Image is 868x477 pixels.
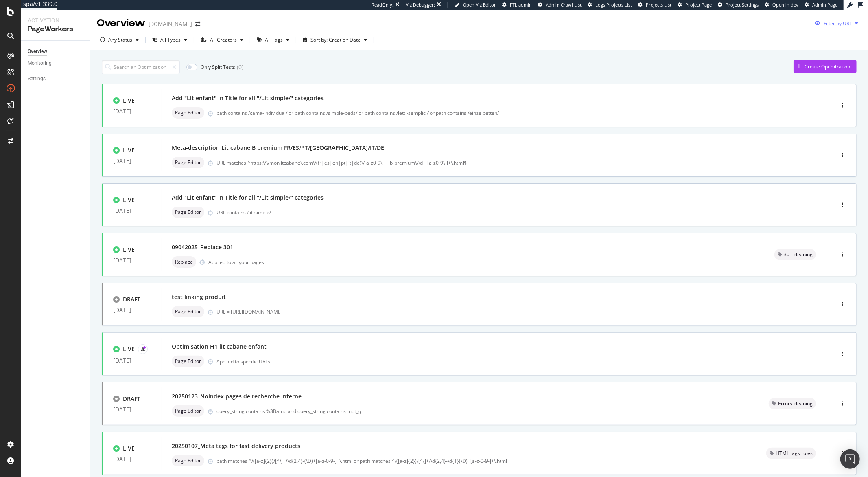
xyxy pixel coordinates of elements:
div: DRAFT [123,395,140,403]
div: neutral label [774,249,816,260]
button: Filter by URL [811,17,861,30]
input: Search an Optimization [102,60,180,74]
div: neutral label [172,356,204,367]
div: [DATE] [113,406,152,413]
div: All Types [160,37,181,42]
span: Page Editor [175,309,201,314]
div: URL contains /lit-simple/ [216,209,800,216]
div: Applied to specific URLs [216,358,270,365]
div: LIVE [123,444,135,453]
span: Logs Projects List [595,2,632,8]
a: Logs Projects List [588,2,632,8]
div: Settings [28,75,46,83]
div: 09042025_Replace 301 [172,243,233,251]
div: Filter by URL [824,20,852,27]
button: Sort by: Creation Date [300,33,370,46]
div: LIVE [123,246,135,254]
div: [DATE] [113,108,152,114]
span: Errors cleaning [778,401,813,406]
div: [DATE] [113,257,152,264]
div: DRAFT [123,295,140,303]
div: URL = [URL][DOMAIN_NAME] [216,308,800,315]
div: LIVE [123,146,135,154]
span: Admin Crawl List [546,2,582,8]
div: path contains /cama-individual/ or path contains /simple-beds/ or path contains /letti-semplici/ ... [216,110,800,117]
div: LIVE [123,345,135,353]
div: neutral label [172,207,204,218]
span: Page Editor [175,409,201,413]
span: Open Viz Editor [463,2,496,8]
a: Overview [28,47,84,56]
div: URL matches ^https:\/\/monlitcabane\.com\/(fr|es|en|pt|it|de)\/[a-z0-9\-]+-b-premium\/\d+-[a-z0-9... [216,159,800,166]
span: HTML tags rules [776,451,813,456]
a: Monitoring [28,59,84,68]
div: Sort by: Creation Date [310,37,361,42]
div: neutral label [172,157,204,168]
div: ReadOnly: [372,2,394,8]
a: Admin Page [805,2,837,8]
div: [DATE] [113,207,152,214]
span: Projects List [646,2,671,8]
div: Meta-description Lit cabane B premium FR/ES/PT/[GEOGRAPHIC_DATA]/IT/DE [172,144,384,152]
div: Viz Debugger: [406,2,435,8]
div: Monitoring [28,59,52,68]
div: neutral label [172,256,196,268]
div: [DOMAIN_NAME] [149,20,192,28]
div: Add "Lit enfant" in Title for all "/Lit simple/" categories [172,94,324,102]
div: LIVE [123,97,135,105]
button: Create Optimization [794,60,857,73]
div: test linking produit [172,293,226,301]
div: Activation [28,16,83,24]
div: PageWorkers [28,24,83,34]
div: neutral label [172,405,204,417]
div: [DATE] [113,307,152,313]
div: Add "Lit enfant" in Title for all "/Lit simple/" categories [172,193,324,202]
button: All Types [149,33,190,46]
span: Page Editor [175,210,201,215]
span: Replace [175,259,193,264]
div: [DATE] [113,158,152,164]
a: Projects List [638,2,671,8]
button: All Tags [254,33,293,46]
div: [DATE] [113,456,152,462]
span: Open in dev [772,2,798,8]
a: Admin Crawl List [538,2,582,8]
a: Settings [28,75,84,83]
div: path matches ^/([a-z]{2})/[^/]+/\d{2,4}-(\D)+[a-z-0-9-]+\.html or path matches ^/([a-z]{2})/[^/]+... [216,457,747,464]
div: Any Status [108,37,132,42]
div: Create Optimization [805,63,850,70]
div: neutral label [172,107,204,119]
div: query_string contains %3Bamp and query_string contains mot_q [216,408,749,415]
span: Page Editor [175,110,201,115]
div: All Creators [210,37,237,42]
div: Overview [28,47,47,56]
div: Only Split Tests [201,64,235,70]
a: Open Viz Editor [455,2,496,8]
button: Any Status [97,33,142,46]
a: Project Page [678,2,712,8]
a: FTL admin [502,2,532,8]
button: All Creators [197,33,247,46]
div: All Tags [265,37,283,42]
div: neutral label [172,455,204,466]
a: Project Settings [718,2,759,8]
div: arrow-right-arrow-left [195,21,200,27]
div: Overview [97,16,145,30]
span: Project Page [685,2,712,8]
a: Open in dev [765,2,798,8]
span: Admin Page [812,2,837,8]
span: Page Editor [175,458,201,463]
div: Optimisation H1 lit cabane enfant [172,343,267,351]
div: Applied to all your pages [208,259,264,266]
span: Page Editor [175,359,201,364]
div: [DATE] [113,357,152,364]
div: ( 0 ) [237,63,243,71]
span: Page Editor [175,160,201,165]
span: Project Settings [726,2,759,8]
div: LIVE [123,196,135,204]
div: 20250123_Noindex pages de recherche interne [172,392,302,400]
span: 301 cleaning [784,252,813,257]
div: neutral label [769,398,816,409]
span: FTL admin [510,2,532,8]
div: neutral label [172,306,204,317]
